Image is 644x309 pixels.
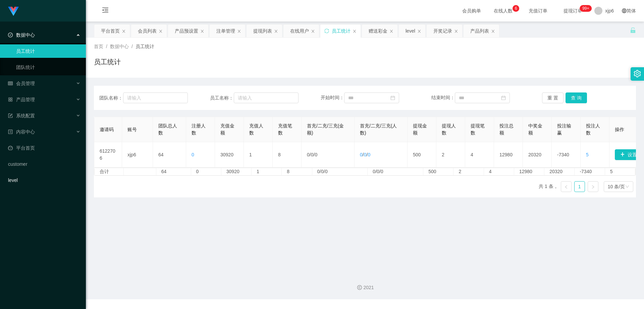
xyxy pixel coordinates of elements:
p: 6 [515,5,517,12]
td: 30920 [215,142,244,167]
span: 首充/二充/三充(金额) [307,123,344,136]
td: 0/0/0 [312,168,368,175]
h1: 员工统计 [94,57,121,67]
span: 会员管理 [8,81,35,86]
td: 1 [244,142,273,167]
i: 图标: table [8,81,13,86]
div: 注单管理 [216,25,235,37]
li: 共 1 条， [539,181,558,192]
span: 开始时间： [321,95,344,100]
i: 图标: copyright [357,285,362,290]
span: 充值人数 [249,123,263,136]
td: -7340 [552,142,581,167]
td: 20320 [544,168,575,175]
span: 邀请码 [100,127,114,132]
i: 图标: setting [634,70,641,77]
i: 图标: menu-fold [94,0,117,22]
input: 请输入 [123,92,188,103]
i: 图标: check-circle-o [8,33,13,37]
span: 0 [368,152,370,157]
span: 0 [315,152,317,157]
i: 图标: form [8,113,13,118]
span: 系统配置 [8,113,35,118]
i: 图标: close [389,29,393,33]
span: 提现人数 [442,123,456,136]
td: 6122706 [94,142,122,167]
div: 会员列表 [138,25,157,37]
div: 产品预设置 [175,25,198,37]
i: 图标: calendar [390,95,395,100]
span: 投注输赢 [557,123,571,136]
td: 500 [423,168,453,175]
div: 赠送彩金 [369,25,387,37]
sup: 213 [580,5,592,12]
td: 20320 [523,142,552,167]
td: / / [302,142,355,167]
li: 1 [574,181,585,192]
i: 图标: close [353,29,357,33]
a: 员工统计 [16,44,80,58]
a: 图标: dashboard平台首页 [8,141,80,155]
a: 团队统计 [16,61,80,74]
button: 查 询 [566,92,587,103]
span: 数据中心 [110,44,129,49]
sup: 6 [513,5,519,12]
input: 请输入 [234,92,299,103]
i: 图标: close [417,29,421,33]
td: / / [355,142,408,167]
td: -7340 [575,168,605,175]
td: 12980 [514,168,544,175]
span: 充值笔数 [278,123,292,136]
span: 投注人数 [586,123,600,136]
span: 提现笔数 [471,123,485,136]
i: 图标: appstore-o [8,97,13,102]
img: logo.9652507e.png [8,7,19,16]
span: 在线人数 [490,8,516,13]
td: 8 [282,168,312,175]
div: 10 条/页 [608,182,625,192]
i: 图标: down [625,185,629,189]
i: 图标: close [311,29,315,33]
i: 图标: close [159,29,163,33]
div: 提现列表 [253,25,272,37]
span: / [131,44,133,49]
i: 图标: global [622,8,627,13]
span: 产品管理 [8,97,35,102]
td: 500 [408,142,436,167]
i: 图标: close [122,29,126,33]
i: 图标: close [237,29,241,33]
i: 图标: unlock [630,27,636,33]
span: 员工统计 [136,44,154,49]
i: 图标: close [274,29,278,33]
button: 重 置 [542,92,563,103]
i: 图标: close [491,29,495,33]
li: 下一页 [588,181,598,192]
i: 图标: left [564,185,568,189]
span: 0 [192,152,194,157]
span: 投注总额 [499,123,514,136]
i: 图标: calendar [501,95,506,100]
div: level [406,25,415,37]
td: 2 [436,142,465,167]
div: 2021 [91,284,639,291]
span: / [106,44,107,49]
td: 64 [156,168,191,175]
i: 图标: sync [324,29,329,33]
td: xjp6 [122,142,153,167]
span: 团队名称： [99,94,123,102]
span: 结束时间： [431,95,455,100]
td: 0/0/0 [368,168,423,175]
td: 4 [465,142,494,167]
li: 上一页 [561,181,572,192]
span: 操作 [615,127,624,132]
td: 12980 [494,142,523,167]
div: 产品列表 [470,25,489,37]
i: 图标: profile [8,129,13,134]
td: 0 [191,168,221,175]
i: 图标: close [454,29,458,33]
span: 首充/二充/三充(人数) [360,123,397,136]
span: 充值金额 [220,123,234,136]
div: 平台首页 [101,25,120,37]
span: 5 [586,152,589,157]
i: 图标: right [591,185,595,189]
